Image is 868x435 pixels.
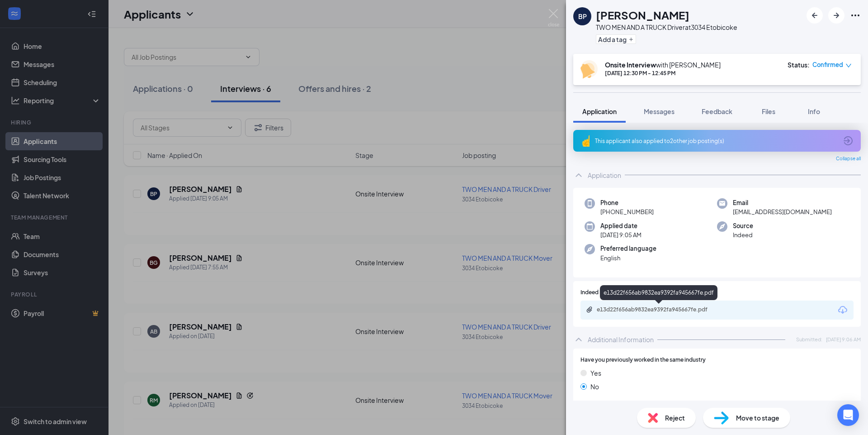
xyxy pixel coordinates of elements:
[600,221,642,230] span: Applied date
[837,305,848,315] svg: Download
[580,288,620,297] span: Indeed Resume
[582,107,617,115] span: Application
[812,60,843,69] span: Confirmed
[600,207,654,216] span: [PHONE_NUMBER]
[837,404,859,426] div: Open Intercom Messenger
[600,230,642,239] span: [DATE] 9:05 AM
[590,382,599,392] span: No
[596,23,737,32] div: TWO MEN AND A TRUCK Driver at 3034 Etobicoke
[665,413,685,423] span: Reject
[762,107,775,115] span: Files
[828,7,844,24] button: ArrowRight
[788,60,810,69] div: Status :
[836,155,861,163] span: Collapse all
[588,171,621,180] div: Application
[807,7,823,24] button: ArrowLeftNew
[600,253,656,263] span: English
[573,334,584,345] svg: ChevronUp
[845,62,852,69] span: down
[600,198,654,207] span: Phone
[600,244,656,253] span: Preferred language
[733,230,753,239] span: Indeed
[596,34,636,44] button: PlusAdd a tag
[843,135,854,146] svg: ArrowCircle
[597,306,723,313] div: e13d22f656ab9832ea9392fa945667fe.pdf
[733,221,753,230] span: Source
[628,37,634,42] svg: Plus
[733,198,832,207] span: Email
[588,335,654,344] div: Additional Information
[702,107,732,115] span: Feedback
[831,10,842,21] svg: ArrowRight
[595,137,837,145] div: This applicant also applied to 2 other job posting(s)
[796,335,822,343] span: Submitted:
[596,7,689,23] h1: [PERSON_NAME]
[809,10,820,21] svg: ArrowLeftNew
[586,306,593,313] svg: Paperclip
[578,12,587,21] div: BP
[605,61,656,69] b: Onsite Interview
[826,335,861,343] span: [DATE] 9:06 AM
[605,60,721,69] div: with [PERSON_NAME]
[644,107,675,115] span: Messages
[586,306,732,315] a: Paperclipe13d22f656ab9832ea9392fa945667fe.pdf
[733,207,832,216] span: [EMAIL_ADDRESS][DOMAIN_NAME]
[590,368,601,378] span: Yes
[850,10,861,21] svg: Ellipses
[600,285,717,300] div: e13d22f656ab9832ea9392fa945667fe.pdf
[573,170,584,181] svg: ChevronUp
[580,356,706,364] span: Have you previously worked in the same industry
[736,413,779,423] span: Move to stage
[808,107,820,115] span: Info
[605,69,721,77] div: [DATE] 12:30 PM - 12:45 PM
